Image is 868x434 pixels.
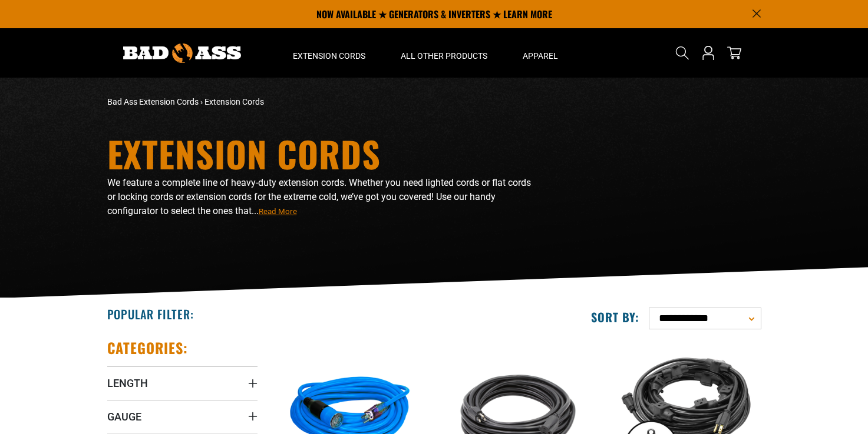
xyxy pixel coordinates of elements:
[200,97,203,106] span: ›
[293,51,365,61] span: Extension Cords
[204,97,264,106] span: Extension Cords
[591,309,639,325] label: Sort by:
[107,366,258,399] summary: Length
[123,44,241,63] img: Bad Ass Extension Cords
[107,136,537,171] h1: Extension Cords
[107,96,537,108] nav: breadcrumbs
[523,51,558,61] span: Apparel
[383,28,505,78] summary: All Other Products
[107,306,194,322] h2: Popular Filter:
[259,207,297,216] span: Read More
[107,339,189,357] h2: Categories:
[107,97,199,106] a: Bad Ass Extension Cords
[401,51,487,61] span: All Other Products
[505,28,576,78] summary: Apparel
[275,28,383,78] summary: Extension Cords
[107,400,258,433] summary: Gauge
[107,410,141,423] span: Gauge
[107,376,148,390] span: Length
[673,44,692,62] summary: Search
[107,176,537,218] p: We feature a complete line of heavy-duty extension cords. Whether you need lighted cords or flat ...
